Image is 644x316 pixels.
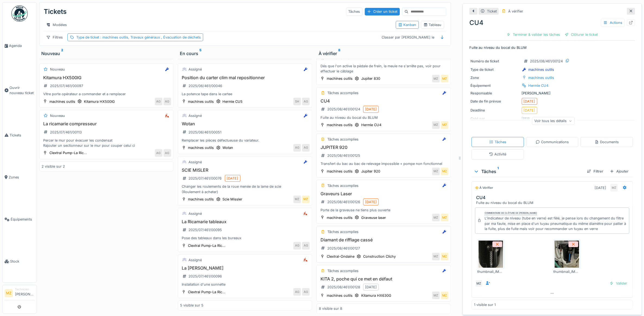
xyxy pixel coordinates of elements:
div: machines outils [327,169,353,174]
div: CU4 [469,18,635,28]
div: MZ [432,168,440,175]
h3: Kitamura HX500IG [42,75,171,80]
div: Nouveau [50,113,65,118]
div: MZ [441,253,448,260]
div: 1 visible sur 1 [474,302,496,307]
div: Percer le mur pour évacuer les condensat Rajouter un sectionneur sur le mur pour couper celui ci [42,138,171,148]
div: Construction Clichy [363,254,396,259]
div: Nouveau [50,67,65,72]
div: AG [302,98,310,105]
div: 2025/08/461/00126 [327,199,360,205]
div: Wotan [223,145,233,150]
div: machines outils [529,75,554,80]
div: 2025/07/461/00113 [50,130,82,135]
div: MZ [432,292,440,299]
div: Dés que l'on active la pédale de frein, la meule ne s'arrête pas, voir pour effectuer le câblage [319,63,448,74]
div: Kanban [398,22,416,27]
div: 2025/08/461/00125 [327,153,360,158]
a: Ouvrir nouveau ticket [2,67,37,114]
div: [DATE] [365,199,377,205]
div: 5 visible sur 5 [180,303,204,308]
div: MZ [441,292,448,299]
div: Tâches accomplies [327,183,359,188]
div: machines outils [327,293,353,298]
li: [PERSON_NAME] [15,287,34,299]
div: AG [164,149,171,157]
div: Clextral Pump-La Ric... [188,243,226,248]
div: Assigné [189,67,202,72]
div: Clextral Pump-La Ric... [188,289,226,295]
span: Stock [10,259,34,264]
div: MZ [432,214,440,221]
div: Type de ticket [470,67,520,72]
div: MZ [441,121,448,129]
div: Tâches accomplies [327,268,359,273]
div: Deadline [470,108,520,113]
div: SH [293,98,301,105]
div: Communications [536,139,569,145]
h3: CU4 [476,195,630,200]
div: machines outils [49,99,75,104]
div: Assigné [189,257,202,263]
div: 2025/08/461/00128 [327,285,360,290]
span: Zones [9,175,34,180]
div: Jupiter 920 [361,169,380,174]
div: machines outils [327,122,353,127]
h3: La [PERSON_NAME] [180,266,310,271]
h3: Diamant de rifflage cassé [319,237,448,242]
h3: La Ricamarie tableaux [180,219,310,224]
a: MZ Technicien[PERSON_NAME] [5,287,34,300]
div: En cours [180,50,310,57]
div: MZ [441,168,448,175]
div: À vérifier [475,186,493,190]
div: MZ [432,75,440,82]
div: Vitre porte opérateur a commander et a remplacer [42,91,171,97]
div: Type de ticket [76,35,201,40]
div: Kitamura HX630G [361,293,391,298]
a: Zones [2,156,37,198]
div: Créer un ticket [365,8,400,15]
div: 2025/08/461/00124 [327,107,360,112]
a: Agenda [2,25,37,67]
div: Tableau [423,22,442,27]
div: AG [155,98,162,105]
span: Équipements [11,217,34,222]
div: AG [155,149,162,157]
div: Date de fin prévue [470,99,520,104]
h3: JUPITER 920 [319,145,448,150]
div: Filtres [44,33,65,41]
h3: Position du carter clim mal repositionner [180,75,310,80]
h3: CU4 [319,98,448,104]
div: Valider [607,280,629,287]
div: Numéro de ticket [470,59,520,64]
div: machines outils [327,215,353,220]
div: [DATE] [524,108,535,113]
div: Clôturer le ticket [563,31,600,38]
div: [DATE] [524,99,535,104]
a: Équipements [2,198,37,240]
div: 2025/07/461/00076 [189,176,222,181]
div: [DATE] [595,185,606,190]
div: 8 visible sur 8 [319,306,342,311]
div: Tâches [346,8,363,15]
div: Terminer & valider les tâches [504,31,563,38]
div: Assigné [189,211,202,216]
div: Modèles [44,21,69,29]
h3: SCIE MISLER [180,168,310,173]
div: Changer les roulements de la roue menée de la lame de scie (Roulement à acheter) [180,184,310,194]
div: 2025/07/461/00097 [50,83,83,88]
div: Technicien [15,287,34,291]
img: Badge_color-CXgf-gQk.svg [11,5,28,22]
div: machines outils [327,76,353,81]
div: 2025/07/461/00096 [189,274,222,279]
div: Remplacer les pièces défectueuse du variateur. [180,138,310,143]
div: [DATE] [365,107,377,112]
div: Porte de la graveuse ne tiens plus ouverte [319,208,448,213]
div: AG [164,98,171,105]
div: AG [302,242,310,250]
div: Scie Missler [223,197,243,202]
div: AG [302,144,310,152]
div: Ajouter [608,168,631,175]
div: Clextral-Ondaine [327,254,354,259]
div: Commentaire de clôture de [PERSON_NAME] [485,211,537,215]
